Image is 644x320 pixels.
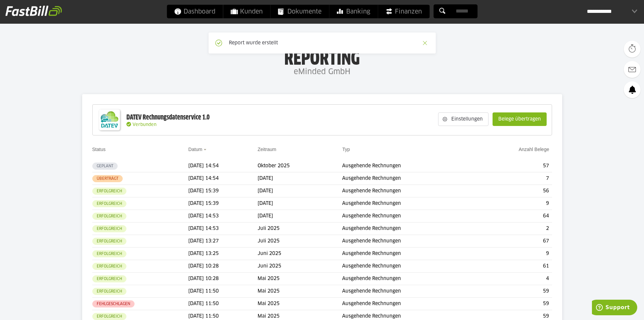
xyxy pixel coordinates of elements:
a: Zeitraum [258,147,276,152]
sl-button: Einstellungen [438,112,488,126]
td: [DATE] 10:28 [188,273,258,285]
a: Typ [342,147,350,152]
iframe: Öffnet ein Widget, in dem Sie weitere Informationen finden [592,300,637,317]
td: Oktober 2025 [258,160,342,172]
td: [DATE] 10:28 [188,260,258,273]
span: Banking [337,5,370,18]
a: Kunden [223,5,270,18]
td: [DATE] 14:53 [188,210,258,222]
td: 7 [476,172,552,185]
a: Anzahl Belege [519,147,549,152]
sl-button: Belege übertragen [493,112,547,126]
td: Ausgehende Rechnungen [342,210,476,222]
td: Ausgehende Rechnungen [342,248,476,260]
sl-badge: Erfolgreich [92,250,126,257]
td: [DATE] [258,197,342,210]
td: [DATE] 13:25 [188,248,258,260]
td: Mai 2025 [258,298,342,310]
sl-badge: Erfolgreich [92,225,126,232]
td: [DATE] 11:50 [188,298,258,310]
td: Ausgehende Rechnungen [342,298,476,310]
td: Ausgehende Rechnungen [342,172,476,185]
td: [DATE] 13:27 [188,235,258,248]
img: fastbill_logo_white.png [5,5,62,16]
td: Ausgehende Rechnungen [342,260,476,273]
a: Status [92,147,106,152]
sl-badge: Erfolgreich [92,263,126,270]
a: Datum [188,147,202,152]
td: 57 [476,160,552,172]
td: 56 [476,185,552,197]
img: sort_desc.gif [204,149,208,150]
span: Finanzen [385,5,422,18]
sl-badge: Erfolgreich [92,288,126,295]
sl-badge: Erfolgreich [92,188,126,195]
td: [DATE] 15:39 [188,197,258,210]
sl-badge: Erfolgreich [92,313,126,320]
span: Verbunden [133,123,157,127]
td: Ausgehende Rechnungen [342,273,476,285]
td: [DATE] 14:54 [188,172,258,185]
span: Dashboard [174,5,215,18]
a: Finanzen [378,5,429,18]
td: 59 [476,298,552,310]
td: 9 [476,197,552,210]
span: Dokumente [278,5,321,18]
img: DATEV-Datenservice Logo [96,106,123,133]
td: 61 [476,260,552,273]
td: [DATE] [258,210,342,222]
td: Juli 2025 [258,235,342,248]
td: [DATE] 14:54 [188,160,258,172]
sl-badge: Überträgt [92,175,123,182]
span: Kunden [231,5,263,18]
sl-badge: Fehlgeschlagen [92,300,135,307]
sl-badge: Erfolgreich [92,238,126,245]
td: Ausgehende Rechnungen [342,197,476,210]
td: 67 [476,235,552,248]
td: Ausgehende Rechnungen [342,185,476,197]
td: Ausgehende Rechnungen [342,222,476,235]
td: Ausgehende Rechnungen [342,235,476,248]
td: Mai 2025 [258,273,342,285]
td: 59 [476,285,552,298]
td: [DATE] 11:50 [188,285,258,298]
td: 4 [476,273,552,285]
td: 9 [476,248,552,260]
td: [DATE] 14:53 [188,222,258,235]
td: 64 [476,210,552,222]
a: Dokumente [270,5,329,18]
td: [DATE] [258,185,342,197]
a: Banking [329,5,378,18]
sl-badge: Geplant [92,163,118,170]
a: Dashboard [167,5,223,18]
div: DATEV Rechnungsdatenservice 1.0 [126,113,210,122]
td: [DATE] [258,172,342,185]
sl-badge: Erfolgreich [92,275,126,282]
td: Juni 2025 [258,260,342,273]
td: Juli 2025 [258,222,342,235]
sl-badge: Erfolgreich [92,200,126,207]
td: Juni 2025 [258,248,342,260]
td: Mai 2025 [258,285,342,298]
sl-badge: Erfolgreich [92,213,126,220]
td: Ausgehende Rechnungen [342,160,476,172]
td: Ausgehende Rechnungen [342,285,476,298]
td: [DATE] 15:39 [188,185,258,197]
td: 2 [476,222,552,235]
